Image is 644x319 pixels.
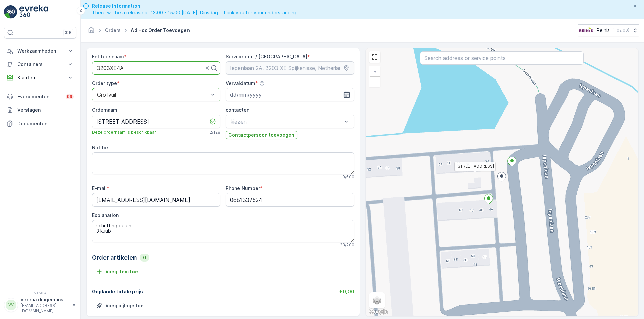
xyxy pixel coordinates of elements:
input: Iepenlaan 2A, 3203 XE Spijkenisse, Netherlands [226,61,354,75]
button: VVverena.dingemans[EMAIL_ADDRESS][DOMAIN_NAME] [4,296,76,314]
p: ( +02:00 ) [612,28,629,33]
a: In zoomen [370,67,380,77]
a: Uitzoomen [370,77,380,87]
p: Order artikelen [92,253,137,262]
button: Contactpersoon toevoegen [226,131,297,139]
p: 0 [142,254,147,261]
div: help tooltippictogram [259,81,265,86]
img: logo_light-DOdMpM7g.png [19,5,48,19]
div: VV [6,300,16,310]
p: Evenementen [17,93,62,100]
p: 0 / 500 [342,174,354,180]
a: Startpagina [88,29,95,35]
a: View Fullscreen [370,52,380,62]
span: €0,00 [339,289,354,294]
a: Dit gebied openen in Google Maps (er wordt een nieuw venster geopend) [367,308,389,316]
p: verena.dingemans [21,296,69,303]
p: Containers [17,61,63,68]
span: Ad Hoc Order Toevoegen [129,27,191,34]
a: Verslagen [4,103,76,117]
label: contacten [226,107,249,113]
p: 12 / 128 [208,130,220,135]
span: There will be a release at 13:00 - 15:00 [DATE], Dinsdag. Thank you for your understanding. [92,9,299,16]
label: E-mail [92,185,107,191]
p: Klanten [17,74,63,81]
img: logo [4,5,17,19]
span: + [373,69,376,74]
label: Entiteitsnaam [92,54,124,59]
p: 23 / 200 [340,242,354,248]
img: Google [367,308,389,316]
p: Documenten [17,120,74,127]
label: Phone Number [226,185,260,191]
p: [EMAIL_ADDRESS][DOMAIN_NAME] [21,303,69,314]
label: Vervaldatum [226,80,255,86]
p: ⌘B [65,30,72,35]
button: Reinis(+02:00) [578,24,639,36]
p: Verslagen [17,107,74,113]
p: 99 [67,94,72,99]
label: Order type [92,80,117,86]
button: Voeg item toe [92,266,142,277]
p: kiezen [231,117,342,126]
span: Deze ordernaam is beschikbaar [92,130,156,135]
button: Klanten [4,71,76,84]
label: Servicepunt / [GEOGRAPHIC_DATA] [226,54,307,59]
textarea: schutting delen 3 kuub [92,220,354,242]
label: Notitie [92,145,108,150]
button: Werkzaamheden [4,44,76,58]
button: Containers [4,58,76,71]
a: Orders [105,27,121,33]
span: − [373,79,376,84]
label: Ordernaam [92,107,117,113]
p: Werkzaamheden [17,48,63,54]
span: v 1.50.4 [4,291,76,295]
a: Documenten [4,117,76,130]
a: Layers [370,293,384,308]
span: Release Information [92,3,299,9]
p: Geplande totale prijs [92,288,143,295]
a: Evenementen99 [4,90,76,103]
p: Voeg item toe [105,268,138,275]
button: Bestand uploaden [92,300,148,311]
p: Contactpersoon toevoegen [228,132,294,138]
input: Search address or service points [420,51,584,65]
img: Reinis-Logo-Vrijstaand_Tekengebied-1-copy2_aBO4n7j.png [578,27,594,34]
label: Explanation [92,212,119,218]
p: Voeg bijlage toe [105,302,144,309]
input: dd/mm/yyyy [226,88,354,101]
p: Reinis [597,27,610,34]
